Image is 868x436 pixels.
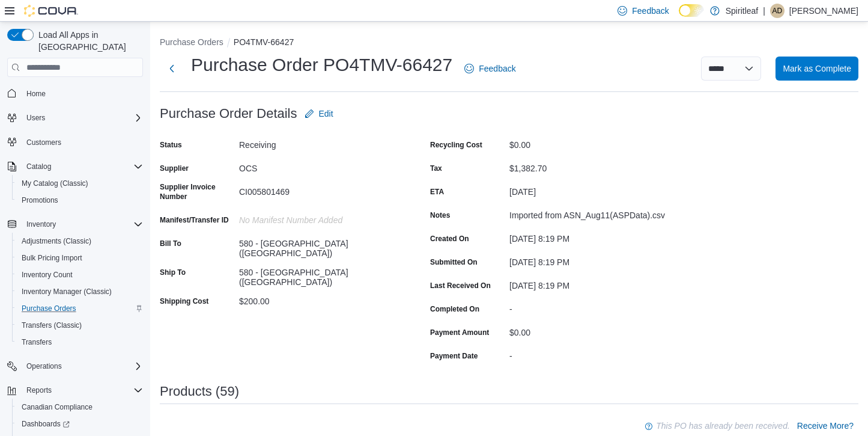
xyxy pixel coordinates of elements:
span: Receive More? [797,420,854,432]
button: Catalog [22,159,56,174]
label: Manifest/Transfer ID [160,215,229,225]
div: OCS [239,159,400,173]
span: Inventory Count [17,268,143,282]
div: $0.00 [509,135,670,150]
span: Purchase Orders [17,301,143,316]
a: Dashboards [17,417,74,431]
a: Purchase Orders [17,301,81,316]
div: $1,382.70 [509,159,670,173]
p: [PERSON_NAME] [789,4,858,18]
span: Adjustments (Classic) [22,236,91,246]
span: Home [26,89,46,99]
button: Transfers (Classic) [12,317,148,334]
img: Cova [24,5,78,17]
button: Customers [2,134,148,151]
button: Home [2,84,148,102]
label: Completed On [430,304,479,314]
button: Promotions [12,192,148,209]
div: [DATE] 8:19 PM [509,276,670,290]
span: Transfers (Classic) [17,318,143,333]
label: Notes [430,210,450,220]
label: Submitted On [430,257,478,267]
input: Dark Mode [679,4,704,17]
div: 580 - [GEOGRAPHIC_DATA] ([GEOGRAPHIC_DATA]) [239,234,400,258]
div: Receiving [239,135,400,150]
label: ETA [430,187,444,197]
button: PO4TMV-66427 [234,37,294,47]
a: Transfers [17,335,56,349]
button: Inventory Manager (Classic) [12,283,148,300]
button: Operations [22,359,67,373]
label: Ship To [160,268,186,277]
span: Operations [26,361,62,371]
div: - [509,299,670,314]
h3: Purchase Order Details [160,106,297,121]
span: Customers [26,138,61,147]
label: Supplier Invoice Number [160,182,234,201]
span: Inventory Manager (Classic) [17,284,143,299]
button: Inventory Count [12,266,148,283]
nav: An example of EuiBreadcrumbs [160,36,858,51]
div: Alex D [770,4,785,18]
span: Canadian Compliance [22,402,93,412]
label: Last Received On [430,281,491,290]
button: Users [2,109,148,126]
span: Customers [22,135,143,150]
p: This PO has already been received. [656,419,790,433]
button: Purchase Orders [12,300,148,317]
span: Edit [319,108,333,120]
span: Dark Mode [679,17,679,17]
span: My Catalog (Classic) [22,179,88,188]
span: Feedback [632,5,669,17]
label: Shipping Cost [160,296,208,306]
span: Transfers [22,337,52,347]
span: Canadian Compliance [17,400,143,414]
div: [DATE] [509,182,670,197]
span: Feedback [479,63,515,75]
div: [DATE] 8:19 PM [509,253,670,267]
a: Dashboards [12,416,148,432]
a: Feedback [460,57,520,81]
span: Bulk Pricing Import [17,251,143,265]
span: Mark as Complete [783,63,851,75]
span: Home [22,85,143,100]
button: Catalog [2,158,148,175]
span: Promotions [22,195,58,205]
div: $0.00 [509,323,670,337]
span: Catalog [26,162,51,171]
a: Canadian Compliance [17,400,97,414]
span: My Catalog (Classic) [17,176,143,191]
label: Payment Amount [430,328,489,337]
span: Dashboards [17,417,143,431]
div: [DATE] 8:19 PM [509,229,670,244]
a: Customers [22,135,66,150]
div: CI005801469 [239,182,400,197]
span: Operations [22,359,143,373]
label: Status [160,140,182,150]
span: AD [772,4,783,18]
span: Inventory [26,220,56,229]
h3: Products (59) [160,384,239,399]
a: Inventory Count [17,268,77,282]
button: Next [160,57,184,81]
span: Reports [26,385,52,395]
a: Promotions [17,193,63,207]
span: Purchase Orders [22,304,76,313]
span: Load All Apps in [GEOGRAPHIC_DATA] [34,29,143,53]
a: Adjustments (Classic) [17,234,96,248]
span: Promotions [17,193,143,207]
button: Edit [300,102,338,126]
button: Operations [2,358,148,375]
button: Transfers [12,334,148,351]
span: Inventory Manager (Classic) [22,287,112,296]
span: Users [22,111,143,125]
span: Adjustments (Classic) [17,234,143,248]
div: 580 - [GEOGRAPHIC_DATA] ([GEOGRAPHIC_DATA]) [239,263,400,287]
a: Bulk Pricing Import [17,251,87,265]
button: Reports [22,383,56,398]
label: Supplier [160,164,189,173]
label: Recycling Cost [430,140,482,150]
label: Created On [430,234,469,244]
span: Inventory Count [22,270,73,280]
p: | [763,4,765,18]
